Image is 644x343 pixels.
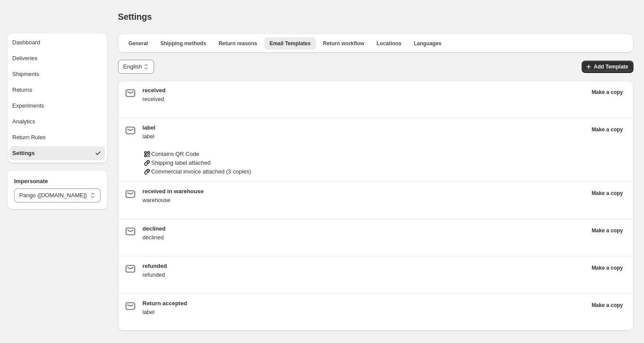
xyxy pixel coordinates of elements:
h4: Impersonate [14,177,101,186]
span: Settings [118,12,152,22]
button: Experiments [10,99,105,113]
span: Make a copy [592,190,623,197]
h3: refunded [143,262,586,271]
div: received [143,95,586,104]
button: Return Rules [10,130,105,144]
button: Deliveries [10,51,105,65]
div: Shipping label attached [143,159,586,167]
h3: received [143,86,586,95]
div: label [143,132,586,141]
span: Return reasons [219,40,257,47]
div: Return Rules [12,133,46,142]
h3: Return accepted [143,299,586,308]
button: Shipments [10,67,105,81]
div: Commercial invoice attached (3 copies) [143,167,586,176]
div: Shipments [12,70,39,79]
span: Make a copy [592,227,623,234]
button: Clone the template [586,224,628,237]
span: Make a copy [592,89,623,96]
div: Deliveries [12,54,37,63]
span: Make a copy [592,126,623,133]
div: warehouse [143,196,586,205]
span: Add Template [594,63,628,70]
button: Analytics [10,115,105,129]
button: Add Template [582,61,633,73]
div: declined [143,233,586,242]
span: General [129,40,148,47]
button: Dashboard [10,36,105,50]
span: Shipping methods [160,40,206,47]
div: label [143,308,586,317]
button: Clone the template [586,299,628,311]
span: Make a copy [592,302,623,309]
div: Settings [12,149,35,158]
button: Returns [10,83,105,97]
span: Locations [377,40,402,47]
button: Clone the template [586,187,628,199]
button: Clone the template [586,123,628,136]
h3: label [143,123,586,132]
span: Languages [414,40,441,47]
button: Clone the template [586,86,628,98]
div: Contains QR Code [143,150,586,159]
span: Make a copy [592,264,623,271]
span: Return workflow [323,40,364,47]
div: Dashboard [12,38,40,47]
h3: received in warehouse [143,187,586,196]
div: refunded [143,271,586,279]
span: Email Templates [270,40,311,47]
h3: declined [143,224,586,233]
div: Experiments [12,101,44,110]
button: Clone the template [586,262,628,274]
button: Settings [10,146,105,160]
div: Analytics [12,117,35,126]
div: Returns [12,86,32,94]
